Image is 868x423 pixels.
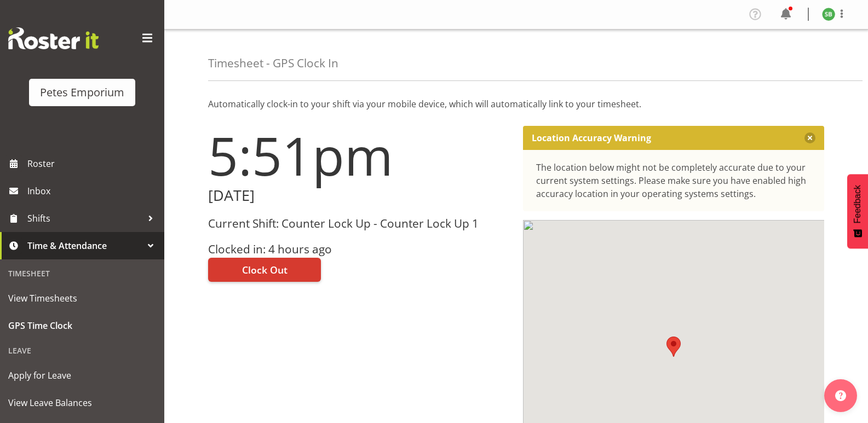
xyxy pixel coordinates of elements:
span: View Leave Balances [8,395,156,411]
span: Clock Out [242,263,288,277]
h3: Current Shift: Counter Lock Up - Counter Lock Up 1 [208,217,510,230]
span: Apply for Leave [8,367,156,384]
a: View Timesheets [3,285,162,312]
a: GPS Time Clock [3,312,162,339]
button: Clock Out [208,258,321,282]
div: Leave [3,339,162,362]
h1: 5:51pm [208,126,510,185]
span: Roster [27,155,159,172]
h4: Timesheet - GPS Clock In [208,57,338,69]
h3: Clocked in: 4 hours ago [208,243,510,256]
h2: [DATE] [208,187,510,204]
div: Petes Emporium [40,84,124,101]
span: Time & Attendance [27,237,142,254]
p: Location Accuracy Warning [532,132,651,143]
a: View Leave Balances [3,389,162,416]
button: Close message [804,132,815,143]
img: help-xxl-2.png [835,390,846,401]
span: Shifts [27,210,142,227]
button: Feedback - Show survey [847,174,868,248]
p: Automatically clock-in to your shift via your mobile device, which will automatically link to you... [208,97,824,111]
div: Timesheet [3,262,162,285]
span: View Timesheets [8,290,156,306]
span: GPS Time Clock [8,317,156,334]
img: Rosterit website logo [8,27,99,49]
a: Apply for Leave [3,362,162,389]
span: Feedback [853,185,863,223]
img: stephanie-burden9828.jpg [822,8,835,21]
div: The location below might not be completely accurate due to your current system settings. Please m... [536,161,812,200]
span: Inbox [27,183,159,199]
